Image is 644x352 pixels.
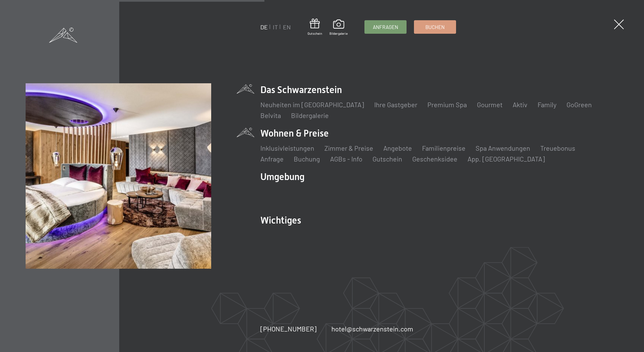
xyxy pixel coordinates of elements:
[273,23,278,31] a: IT
[308,31,322,36] span: Gutschein
[260,155,284,163] a: Anfrage
[567,100,592,109] a: GoGreen
[374,100,417,109] a: Ihre Gastgeber
[383,144,412,152] a: Angebote
[373,24,398,31] span: Anfragen
[329,31,348,36] span: Bildergalerie
[468,155,545,163] a: App. [GEOGRAPHIC_DATA]
[425,24,445,31] span: Buchen
[373,155,402,163] a: Gutschein
[283,23,291,31] a: EN
[538,100,556,109] a: Family
[330,155,362,163] a: AGBs - Info
[476,144,530,152] a: Spa Anwendungen
[260,100,364,109] a: Neuheiten im [GEOGRAPHIC_DATA]
[365,21,406,33] a: Anfragen
[260,144,314,152] a: Inklusivleistungen
[324,144,373,152] a: Zimmer & Preise
[260,325,317,333] span: [PHONE_NUMBER]
[260,111,281,119] a: Belvita
[477,100,503,109] a: Gourmet
[260,23,268,31] a: DE
[414,21,456,33] a: Buchen
[422,144,465,152] a: Familienpreise
[540,144,575,152] a: Treuebonus
[260,324,317,333] a: [PHONE_NUMBER]
[427,100,467,109] a: Premium Spa
[308,19,322,36] a: Gutschein
[331,324,413,333] a: hotel@schwarzenstein.com
[412,155,457,163] a: Geschenksidee
[294,155,320,163] a: Buchung
[26,83,211,269] img: Wellnesshotel Südtirol SCHWARZENSTEIN - Wellnessurlaub in den Alpen, Wandern und Wellness
[513,100,527,109] a: Aktiv
[291,111,329,119] a: Bildergalerie
[329,20,348,36] a: Bildergalerie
